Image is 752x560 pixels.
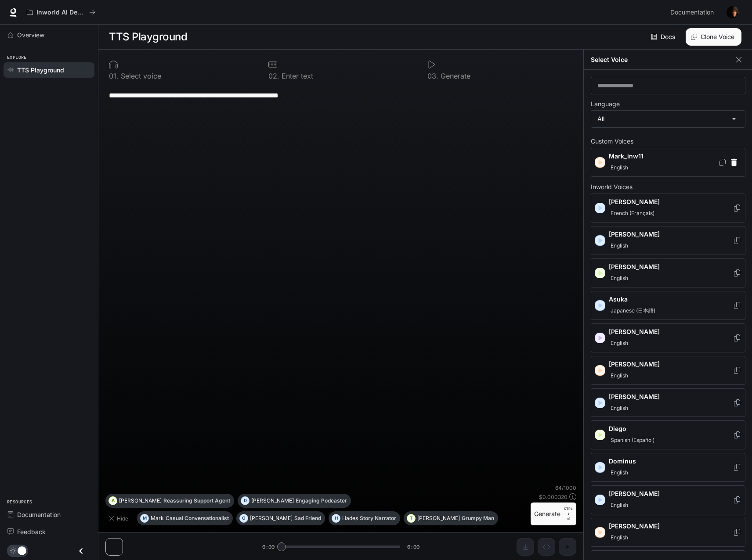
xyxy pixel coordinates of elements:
[609,424,733,433] p: Diego
[109,494,117,508] div: A
[238,494,351,508] button: D[PERSON_NAME]Engaging Podcaster
[733,464,741,471] button: Copy Voice ID
[163,498,230,503] p: Reassuring Support Agent
[724,4,741,21] button: User avatar
[564,506,573,522] p: ⏎
[137,511,233,525] button: MMarkCasual Conversationalist
[609,370,630,381] span: English
[294,516,321,521] p: Sad Friend
[36,9,86,16] p: Inworld AI Demos
[609,305,657,316] span: Japanese (日本語)
[141,511,148,525] div: M
[539,493,568,501] p: $ 0.000320
[733,302,741,309] button: Copy Voice ID
[733,269,741,276] button: Copy Voice ID
[686,28,741,46] button: Clone Voice
[733,367,741,374] button: Copy Voice ID
[609,162,630,173] span: English
[329,511,400,525] button: HHadesStory Narrator
[4,524,94,539] a: Feedback
[296,498,347,503] p: Engaging Podcaster
[166,516,229,521] p: Casual Conversationalist
[609,273,630,284] span: English
[609,262,733,271] p: [PERSON_NAME]
[609,532,630,543] span: English
[4,62,94,78] a: TTS Playground
[4,27,94,43] a: Overview
[609,489,733,498] p: [PERSON_NAME]
[609,467,630,478] span: English
[268,72,279,79] p: 0 2 .
[241,494,249,508] div: D
[151,516,164,521] p: Mark
[649,28,679,46] a: Docs
[733,496,741,503] button: Copy Voice ID
[250,516,293,521] p: [PERSON_NAME]
[438,72,470,79] p: Generate
[609,230,733,239] p: [PERSON_NAME]
[279,72,313,79] p: Enter text
[609,435,656,445] span: Spanish (Español)
[733,205,741,212] button: Copy Voice ID
[332,511,340,525] div: H
[609,197,733,206] p: [PERSON_NAME]
[609,295,733,304] p: Asuka
[609,360,733,369] p: [PERSON_NAME]
[591,111,745,127] div: All
[17,527,46,536] span: Feedback
[404,511,498,525] button: T[PERSON_NAME]Grumpy Man
[591,138,745,144] p: Custom Voices
[71,542,91,560] button: Close drawer
[251,498,294,503] p: [PERSON_NAME]
[105,494,234,508] button: A[PERSON_NAME]Reassuring Support Agent
[360,516,396,521] p: Story Narrator
[462,516,494,521] p: Grumpy Man
[119,72,161,79] p: Select voice
[4,507,94,522] a: Documentation
[609,152,718,161] p: Mark_inw11
[670,7,714,18] span: Documentation
[667,4,720,21] a: Documentation
[564,506,573,517] p: CTRL +
[17,65,64,75] span: TTS Playground
[17,30,44,39] span: Overview
[240,511,248,525] div: O
[733,237,741,244] button: Copy Voice ID
[119,498,162,503] p: [PERSON_NAME]
[531,503,576,525] button: GenerateCTRL +⏎
[236,511,325,525] button: O[PERSON_NAME]Sad Friend
[18,546,26,555] span: Dark mode toggle
[609,392,733,401] p: [PERSON_NAME]
[609,403,630,413] span: English
[733,529,741,536] button: Copy Voice ID
[727,6,739,18] img: User avatar
[718,159,727,166] button: Copy Voice ID
[609,522,733,531] p: [PERSON_NAME]
[591,101,620,107] p: Language
[342,516,358,521] p: Hades
[733,431,741,438] button: Copy Voice ID
[407,511,415,525] div: T
[609,457,733,466] p: Dominus
[105,511,134,525] button: Hide
[109,72,119,79] p: 0 1 .
[417,516,460,521] p: [PERSON_NAME]
[17,510,61,519] span: Documentation
[733,399,741,406] button: Copy Voice ID
[591,184,745,190] p: Inworld Voices
[609,208,656,219] span: French (Français)
[555,484,576,492] p: 64 / 1000
[609,500,630,510] span: English
[23,4,99,21] button: All workspaces
[733,334,741,341] button: Copy Voice ID
[609,241,630,251] span: English
[109,28,187,46] h1: TTS Playground
[609,327,733,336] p: [PERSON_NAME]
[609,338,630,348] span: English
[427,72,438,79] p: 0 3 .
